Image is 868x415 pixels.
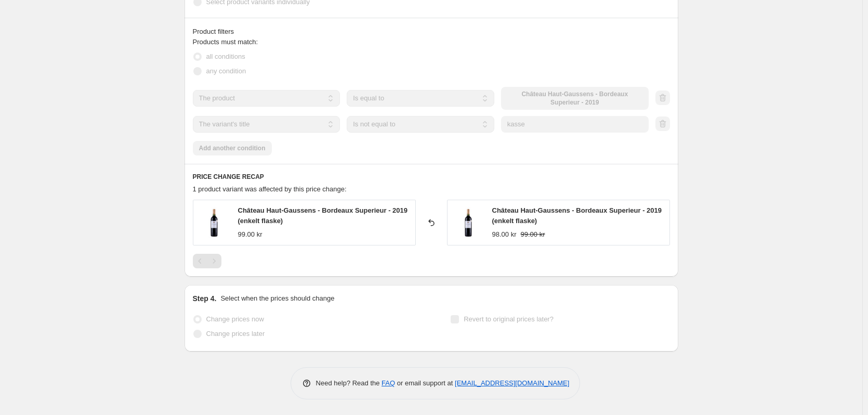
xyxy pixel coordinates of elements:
a: FAQ [382,379,395,387]
nav: Pagination [193,254,221,268]
a: [EMAIL_ADDRESS][DOMAIN_NAME] [455,379,569,387]
span: Change prices now [206,315,264,323]
div: 98.00 kr [492,229,517,240]
span: or email support at [395,379,455,387]
div: Product filters [193,27,670,37]
p: Select when the prices should change [220,293,334,304]
span: Château Haut-Gaussens - Bordeaux Superieur - 2019 (enkelt flaske) [238,206,408,225]
span: Products must match: [193,38,258,46]
span: Need help? Read the [316,379,382,387]
span: 1 product variant was affected by this price change: [193,185,347,193]
span: all conditions [206,53,245,60]
h6: PRICE CHANGE RECAP [193,173,670,181]
span: Château Haut-Gaussens - Bordeaux Superieur - 2019 (enkelt flaske) [492,206,662,225]
img: ChateauHaut-Gaussens-BordeauxSuperieur-2019_vh0486_80x.jpg [453,207,484,238]
span: Change prices later [206,330,265,338]
span: any condition [206,67,246,75]
strike: 99.00 kr [520,229,545,240]
h2: Step 4. [193,293,217,304]
div: 99.00 kr [238,229,262,240]
img: ChateauHaut-Gaussens-BordeauxSuperieur-2019_vh0486_80x.jpg [199,207,230,238]
span: Revert to original prices later? [464,315,554,323]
